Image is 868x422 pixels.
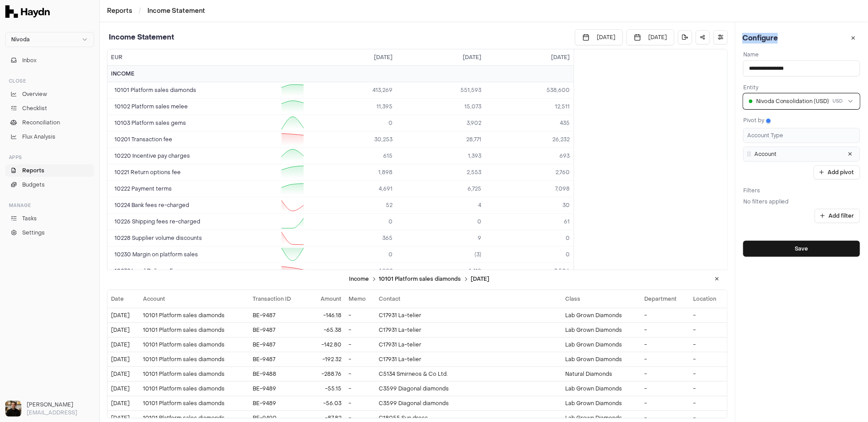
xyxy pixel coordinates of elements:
td: - [690,337,727,352]
span: Reconciliation [22,119,60,127]
label: Name [743,51,759,58]
td: - [690,366,727,381]
li: Account [743,147,860,162]
td: [DATE] [107,396,139,410]
a: Tasks [5,212,94,225]
td: - [345,337,375,352]
td: BE-9487 [250,322,305,337]
td: 10101 Platform sales diamonds [139,322,250,337]
td: 12,511 [485,99,574,115]
td: 10101 Platform sales diamonds [139,308,250,322]
td: 615 [307,148,396,164]
div: Close [5,74,94,88]
td: - [345,352,375,366]
span: Income [349,275,379,283]
td: [DATE] [107,308,139,322]
td: 413,269 [307,82,396,99]
label: Filters [743,187,760,194]
td: - [641,381,690,396]
th: Transaction ID [250,290,305,308]
td: - [345,366,375,381]
span: 10103 Platform sales gems [115,119,186,127]
td: 10101 Platform sales diamonds [139,337,250,352]
td: 0 [485,230,574,247]
label: Pivot by [743,117,764,124]
button: Nivoda [5,32,94,47]
a: Settings [5,227,94,239]
td: Lab Grown Diamonds [562,396,641,410]
td: BE-9489 [250,381,305,396]
td: 435 [485,115,574,131]
button: Add pivot [814,165,860,179]
td: BE-9487 [250,337,305,352]
td: 1,393 [396,148,485,164]
h3: [DATE] [345,275,489,283]
td: - [690,381,727,396]
a: Reconciliation [5,116,94,129]
td: - [345,308,375,322]
th: Contact [375,290,562,308]
td: Lab Grown Diamonds [562,308,641,322]
td: 538,600 [485,82,574,99]
th: Department [641,290,690,308]
th: [DATE] [396,49,485,66]
td: - [690,322,727,337]
span: 10220 Incentive pay charges [115,152,190,160]
td: [DATE] [107,337,139,352]
td: -146.18 [305,308,345,322]
td: - [641,366,690,381]
td: 2,760 [485,164,574,181]
td: 0 [485,247,574,263]
a: Budgets [5,179,94,191]
td: 0 [307,247,396,263]
a: Reports [107,7,132,16]
td: 3,506 [485,263,574,279]
td: Lab Grown Diamonds [562,322,641,337]
div: Apps [5,150,94,164]
span: EUR [111,54,123,61]
th: [DATE] [307,49,396,66]
td: [DATE] [107,366,139,381]
td: - [641,352,690,366]
td: 365 [307,230,396,247]
td: 4,691 [307,181,396,197]
p: No filters applied [743,198,860,205]
th: Location [690,290,727,308]
th: Amount [305,290,345,308]
td: BE-9487 [250,352,305,366]
td: -56.03 [305,396,345,410]
span: 10230 Margin on platform sales [115,251,198,259]
td: 0 [307,115,396,131]
td: - [690,352,727,366]
span: Nivoda [11,36,30,43]
span: Tasks [22,215,37,223]
a: Flux Analysis [5,131,94,143]
td: 7,098 [485,181,574,197]
td: - [690,308,727,322]
button: Inbox [5,54,94,67]
span: Overview [22,90,47,98]
td: C17931 La-telier [375,352,562,366]
td: 11,395 [307,99,396,115]
td: 28,771 [396,131,485,148]
td: - [690,396,727,410]
td: -142.80 [305,337,345,352]
td: 30,253 [307,131,396,148]
a: Overview [5,88,94,100]
td: C17931 La-telier [375,322,562,337]
td: - [641,396,690,410]
td: - [641,322,690,337]
td: - [345,381,375,396]
img: Ole Heine [5,401,21,417]
th: Account [139,290,250,308]
td: - [345,396,375,410]
td: 4 [396,197,485,214]
h3: [PERSON_NAME] [27,401,94,409]
td: -192.32 [305,352,345,366]
label: Entity [743,84,758,91]
span: 10221 Return options fee [115,168,181,176]
td: 4,419 [396,263,485,279]
span: 10101 Platform sales diamonds [115,86,196,94]
td: Lab Grown Diamonds [562,381,641,396]
td: Lab Grown Diamonds [562,337,641,352]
